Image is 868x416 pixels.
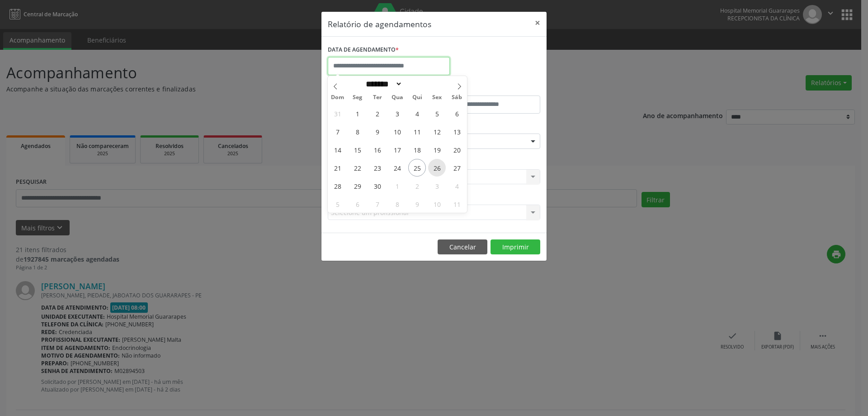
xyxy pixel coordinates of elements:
span: Seg [348,95,368,100]
span: Setembro 8, 2025 [349,123,366,140]
span: Setembro 12, 2025 [428,123,446,140]
span: Qui [407,95,427,100]
span: Setembro 21, 2025 [329,159,346,177]
button: Close [528,12,547,34]
span: Ter [368,95,387,100]
span: Setembro 29, 2025 [349,177,366,195]
span: Setembro 6, 2025 [448,105,466,122]
span: Setembro 11, 2025 [408,123,426,140]
span: Setembro 5, 2025 [428,105,446,122]
span: Setembro 26, 2025 [428,159,446,177]
span: Outubro 5, 2025 [329,195,346,213]
span: Outubro 2, 2025 [408,177,426,195]
span: Setembro 2, 2025 [368,105,386,122]
span: Sex [427,95,447,100]
span: Outubro 8, 2025 [388,195,406,213]
span: Setembro 4, 2025 [408,105,426,122]
span: Setembro 25, 2025 [408,159,426,177]
button: Imprimir [491,239,540,255]
span: Outubro 11, 2025 [448,195,466,213]
span: Setembro 1, 2025 [349,105,366,122]
span: Setembro 27, 2025 [448,159,466,177]
span: Setembro 18, 2025 [408,141,426,158]
span: Setembro 23, 2025 [368,159,386,177]
input: Year [402,79,432,89]
span: Sáb [447,95,467,100]
h5: Relatório de agendamentos [328,18,431,30]
span: Outubro 4, 2025 [448,177,466,195]
span: Setembro 24, 2025 [388,159,406,177]
span: Setembro 17, 2025 [388,141,406,158]
span: Dom [328,95,348,100]
span: Agosto 31, 2025 [329,105,346,122]
span: Setembro 7, 2025 [329,123,346,140]
span: Outubro 10, 2025 [428,195,446,213]
span: Setembro 10, 2025 [388,123,406,140]
span: Setembro 9, 2025 [368,123,386,140]
span: Outubro 6, 2025 [349,195,366,213]
span: Outubro 7, 2025 [368,195,386,213]
span: Outubro 1, 2025 [388,177,406,195]
span: Outubro 3, 2025 [428,177,446,195]
span: Setembro 20, 2025 [448,141,466,158]
span: Setembro 3, 2025 [388,105,406,122]
span: Setembro 15, 2025 [349,141,366,158]
span: Setembro 16, 2025 [368,141,386,158]
span: Outubro 9, 2025 [408,195,426,213]
label: ATÉ [436,81,540,96]
span: Setembro 30, 2025 [368,177,386,195]
select: Month [363,79,402,89]
span: Qua [387,95,407,100]
span: Setembro 28, 2025 [329,177,346,195]
span: Setembro 19, 2025 [428,141,446,158]
span: Setembro 22, 2025 [349,159,366,177]
span: Setembro 13, 2025 [448,123,466,140]
span: Setembro 14, 2025 [329,141,346,158]
button: Cancelar [438,239,487,255]
label: DATA DE AGENDAMENTO [328,43,399,57]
